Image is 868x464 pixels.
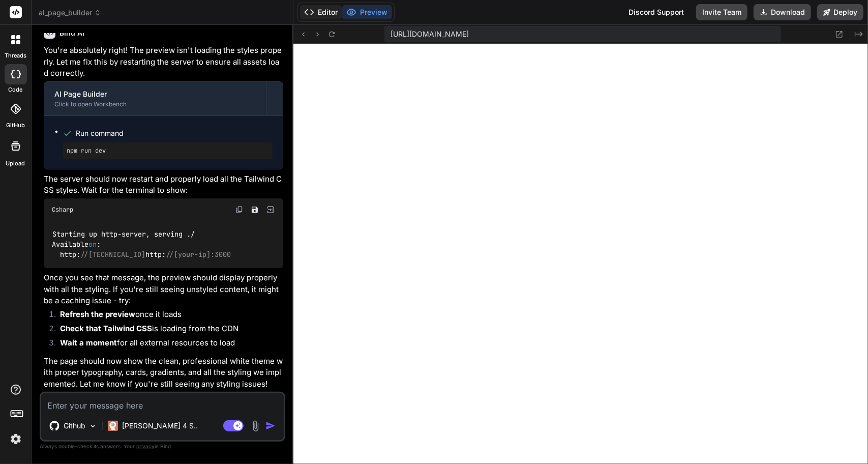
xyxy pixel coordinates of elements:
[250,420,261,432] img: attachment
[44,82,266,115] button: AI Page BuilderClick to open Workbench
[293,44,868,464] iframe: Preview
[44,272,283,307] p: Once you see that message, the preview should display properly with all the styling. If you're st...
[60,338,117,347] strong: Wait a moment
[52,309,283,323] li: once it loads
[54,89,256,99] div: AI Page Builder
[248,202,262,217] button: Save file
[52,229,231,260] code: Starting up http-server, serving ./ Available : http: http:
[44,356,283,390] p: The page should now show the clean, professional white theme with proper typography, cards, gradi...
[40,442,285,451] p: Always double-check its answers. Your in Bind
[39,8,101,18] span: ai_page_builder
[300,5,342,19] button: Editor
[817,4,863,20] button: Deploy
[54,100,256,108] div: Click to open Workbench
[88,240,97,249] span: on
[64,421,85,431] p: Github
[6,159,25,168] label: Upload
[266,205,275,214] img: Open in Browser
[60,309,135,319] strong: Refresh the preview
[44,45,283,79] p: You're absolutely right! The preview isn't loading the styles properly. Let me fix this by restar...
[235,206,244,214] img: copy
[76,128,273,138] span: Run command
[44,173,283,196] p: The server should now restart and properly load all the Tailwind CSS styles. Wait for the termina...
[52,337,283,352] li: for all external resources to load
[67,147,268,155] pre: npm run dev
[265,421,276,431] img: icon
[59,28,84,38] h6: Bind AI
[60,324,152,333] strong: Check that Tailwind CSS
[7,430,24,448] img: settings
[108,421,118,431] img: Claude 4 Sonnet
[136,443,155,449] span: privacy
[391,29,469,39] span: [URL][DOMAIN_NAME]
[9,85,23,94] label: code
[80,250,145,259] span: //[TECHNICAL_ID]
[342,5,392,19] button: Preview
[52,206,73,214] span: Csharp
[52,323,283,337] li: is loading from the CDN
[622,4,690,20] div: Discord Support
[166,250,231,259] span: //[your-ip]:3000
[88,422,97,430] img: Pick Models
[696,4,747,20] button: Invite Team
[122,421,198,431] p: [PERSON_NAME] 4 S..
[754,4,811,20] button: Download
[6,121,25,130] label: GitHub
[5,51,26,60] label: threads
